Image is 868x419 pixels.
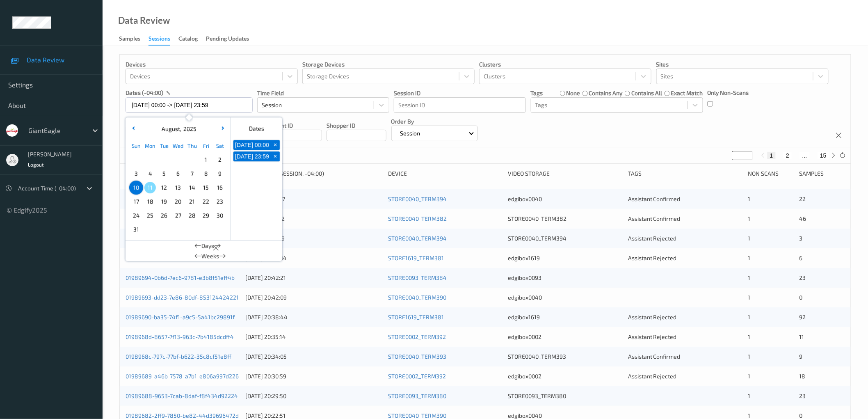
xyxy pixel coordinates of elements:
[185,222,199,236] div: Choose Thursday September 04 of 2025
[206,33,257,45] a: Pending Updates
[157,222,171,236] div: Choose Tuesday September 02 of 2025
[199,195,213,208] div: Choose Friday August 22 of 2025
[185,181,199,195] div: Choose Thursday August 14 of 2025
[126,274,235,281] a: 01989694-0b6d-7ec6-9781-e3b8f51eff4b
[748,373,750,380] span: 1
[479,60,651,69] p: Clusters
[157,208,171,222] div: Choose Tuesday August 26 of 2025
[185,195,199,208] div: Choose Thursday August 21 of 2025
[200,210,212,221] span: 29
[748,169,793,178] div: Non Scans
[799,333,804,340] span: 11
[799,314,806,321] span: 92
[799,235,803,242] span: 3
[200,168,212,179] span: 8
[143,139,157,153] div: Mon
[388,274,447,281] a: STORE0093_TERM384
[200,182,212,193] span: 15
[628,235,677,242] span: Assistant Rejected
[391,117,478,126] p: Order By
[508,353,622,361] div: STORE0040_TERM393
[199,222,213,236] div: Choose Friday September 05 of 2025
[143,195,157,208] div: Choose Monday August 18 of 2025
[394,89,526,97] p: Session ID
[799,353,803,360] span: 9
[245,274,382,282] div: [DATE] 20:42:21
[508,372,622,380] div: edgibox0002
[388,353,446,360] a: STORE0040_TERM393
[628,353,681,360] span: Assistant Confirmed
[245,254,382,262] div: [DATE] 20:52:34
[508,392,622,400] div: STORE0093_TERM380
[397,129,423,137] p: Session
[199,139,213,153] div: Fri
[214,196,226,207] span: 23
[129,153,143,167] div: Choose Sunday July 27 of 2025
[143,167,157,181] div: Choose Monday August 04 of 2025
[748,392,750,399] span: 1
[206,34,249,45] div: Pending Updates
[157,153,171,167] div: Choose Tuesday July 29 of 2025
[388,294,446,301] a: STORE0040_TERM390
[233,140,271,150] button: [DATE] 00:00
[245,313,382,321] div: [DATE] 20:38:44
[783,152,792,159] button: 2
[129,181,143,195] div: Choose Sunday August 10 of 2025
[185,167,199,181] div: Choose Thursday August 07 of 2025
[186,210,198,221] span: 28
[172,196,184,207] span: 20
[130,196,142,207] span: 17
[171,208,185,222] div: Choose Wednesday August 27 of 2025
[158,168,170,179] span: 5
[508,274,622,282] div: edgibox0093
[200,154,212,165] span: 1
[628,215,681,222] span: Assistant Confirmed
[157,167,171,181] div: Choose Tuesday August 05 of 2025
[508,293,622,302] div: edgibox0040
[144,182,156,193] span: 11
[271,152,280,161] span: +
[245,215,382,223] div: [DATE] 21:12:02
[628,333,677,340] span: Assistant Rejected
[508,169,622,178] div: Video Storage
[171,167,185,181] div: Choose Wednesday August 06 of 2025
[143,222,157,236] div: Choose Monday September 01 of 2025
[388,373,446,380] a: STORE0002_TERM392
[171,153,185,167] div: Choose Wednesday July 30 of 2025
[231,121,282,136] div: Dates
[214,168,226,179] span: 9
[799,294,803,301] span: 0
[508,254,622,262] div: edgibox1619
[388,235,447,242] a: STORE0040_TERM394
[143,208,157,222] div: Choose Monday August 25 of 2025
[171,195,185,208] div: Choose Wednesday August 20 of 2025
[129,222,143,236] div: Choose Sunday August 31 of 2025
[185,153,199,167] div: Choose Thursday July 31 of 2025
[214,182,226,193] span: 16
[245,353,382,361] div: [DATE] 20:34:05
[508,333,622,341] div: edgibox0002
[129,167,143,181] div: Choose Sunday August 03 of 2025
[799,373,806,380] span: 18
[129,208,143,222] div: Choose Sunday August 24 of 2025
[628,169,742,178] div: Tags
[171,181,185,195] div: Choose Wednesday August 13 of 2025
[130,168,142,179] span: 3
[148,34,170,46] div: Sessions
[158,196,170,207] span: 19
[262,121,322,130] p: Assistant ID
[531,89,543,97] p: Tags
[129,139,143,153] div: Sun
[186,168,198,179] span: 7
[748,412,750,419] span: 1
[160,125,180,132] span: August
[748,274,750,281] span: 1
[818,152,829,159] button: 15
[144,196,156,207] span: 18
[213,181,227,195] div: Choose Saturday August 16 of 2025
[186,196,198,207] span: 21
[126,294,239,301] a: 01989693-dd23-7e86-80df-853124424221
[199,153,213,167] div: Choose Friday August 01 of 2025
[160,125,196,133] div: ,
[245,392,382,400] div: [DATE] 20:29:50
